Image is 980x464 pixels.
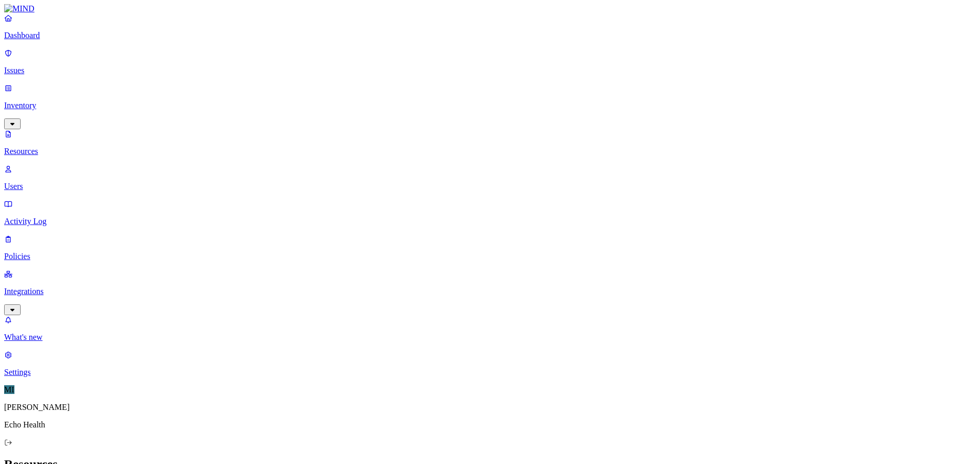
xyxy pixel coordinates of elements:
[4,287,976,296] p: Integrations
[4,252,976,261] p: Policies
[4,147,976,156] p: Resources
[4,269,976,314] a: Integrations
[4,83,976,128] a: Inventory
[4,182,976,191] p: Users
[4,385,14,394] span: MI
[4,13,976,40] a: Dashboard
[4,217,976,226] p: Activity Log
[4,101,976,110] p: Inventory
[4,4,35,13] img: MIND
[4,403,976,412] p: [PERSON_NAME]
[4,368,976,377] p: Settings
[4,4,976,13] a: MIND
[4,66,976,75] p: Issues
[4,333,976,342] p: What's new
[4,164,976,191] a: Users
[4,234,976,261] a: Policies
[4,48,976,75] a: Issues
[4,31,976,40] p: Dashboard
[4,315,976,342] a: What's new
[4,199,976,226] a: Activity Log
[4,350,976,377] a: Settings
[4,129,976,156] a: Resources
[4,420,976,429] p: Echo Health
